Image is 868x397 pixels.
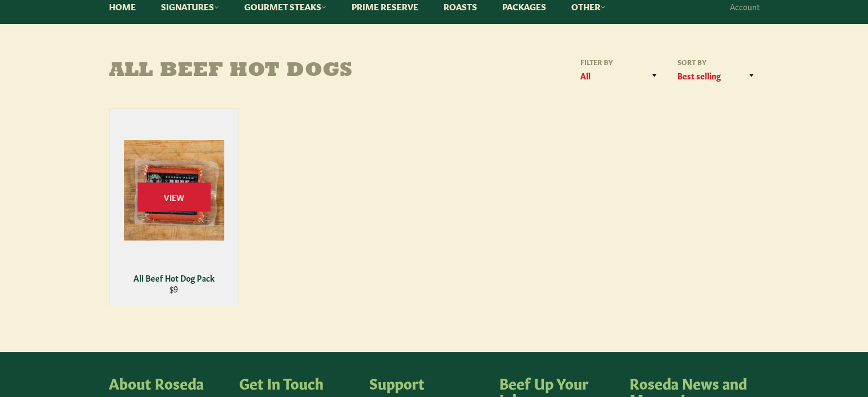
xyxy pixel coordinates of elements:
h4: About Roseda [109,375,228,391]
h1: All Beef Hot Dogs [109,60,434,83]
h4: Get In Touch [239,375,358,391]
div: All Beef Hot Dog Pack [116,272,231,283]
h4: Support [369,375,488,391]
span: View [138,182,211,211]
label: Filter by [577,57,663,67]
a: All Beef Hot Dog Pack All Beef Hot Dog Pack $9 View [109,108,239,306]
label: Sort by [674,57,760,67]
